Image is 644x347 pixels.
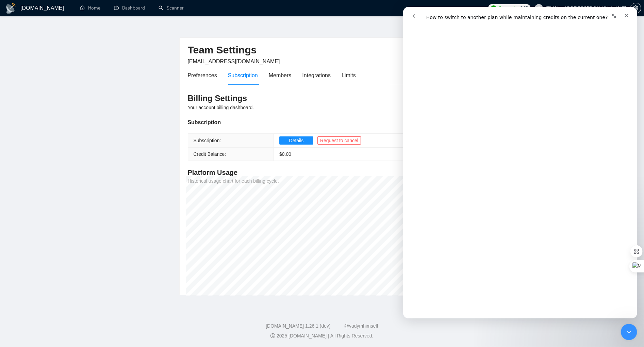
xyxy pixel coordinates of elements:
span: [EMAIL_ADDRESS][DOMAIN_NAME] [188,59,280,64]
h4: Platform Usage [188,168,457,177]
div: 2025 [DOMAIN_NAME] | All Rights Reserved. [5,332,639,340]
span: Details [289,137,304,144]
span: Subscription: [194,138,221,143]
span: user [536,6,541,11]
iframe: To enrich screen reader interactions, please activate Accessibility in Grammarly extension settings [621,324,637,340]
span: Your account billing dashboard. [188,105,254,110]
div: Subscription [228,71,258,80]
a: searchScanner [159,5,184,11]
div: Limits [342,71,356,80]
span: $ 0.00 [279,151,291,157]
a: @vadymhimself [344,323,378,329]
div: Members [269,71,292,80]
button: Details [279,136,313,145]
a: [DOMAIN_NAME] 1.26.1 (dev) [266,323,331,329]
span: Credit Balance: [194,151,226,157]
iframe: To enrich screen reader interactions, please activate Accessibility in Grammarly extension settings [403,7,637,318]
span: Connects: [498,4,519,12]
a: dashboardDashboard [114,5,145,11]
span: copyright [270,333,275,338]
div: Subscription [188,118,457,127]
span: Request to cancel [320,137,358,144]
h3: Billing Settings [188,93,457,104]
img: logo [5,3,16,14]
div: Integrations [302,71,331,80]
div: Preferences [188,71,217,80]
button: setting [630,3,641,14]
a: homeHome [80,5,100,11]
img: upwork-logo.png [491,5,496,11]
h2: Team Settings [188,43,457,57]
span: 345 [520,4,528,12]
a: setting [630,5,641,11]
button: Request to cancel [317,136,361,145]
